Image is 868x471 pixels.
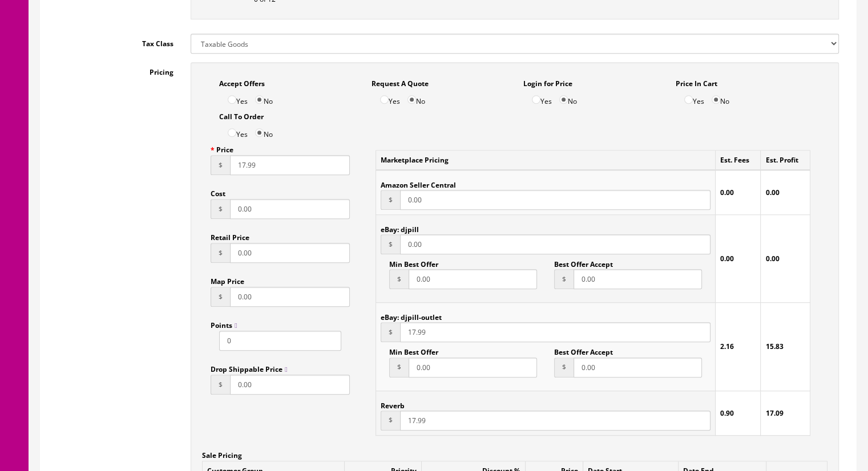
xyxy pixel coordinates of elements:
[765,408,783,418] strong: 17.09
[765,188,779,197] strong: 0.00
[381,175,456,190] label: Amazon Seller Central
[381,234,400,254] span: $
[146,74,502,86] font: You are bidding on a [PERSON_NAME] MDP-7U mount plate WITH the M5 screws.
[255,128,264,137] input: No
[554,269,574,289] span: $
[554,358,574,377] span: $
[574,269,702,289] input: This should be a number with up to 2 decimal places.
[219,107,264,122] label: Call To Order
[211,228,249,243] label: Retail Price
[128,15,519,36] strong: [PERSON_NAME] MDP-7U Module Mount Plate
[211,140,233,155] label: Price
[381,396,405,411] label: Reverb
[230,375,350,395] input: This should be a number with up to 2 decimal places.
[389,269,409,289] span: $
[228,95,236,104] input: Yes
[765,254,779,263] strong: 0.00
[230,243,350,263] input: This should be a number with up to 2 decimal places.
[91,98,631,126] font: The distance between the holes horizontally is 4” and vertically is 2.75”. The long peg will fit ...
[684,89,704,107] label: Yes
[381,411,400,431] span: $
[228,89,248,107] label: Yes
[400,411,710,431] input: This should be a number with up to 2 decimal places.
[166,162,482,173] font: This item is already packaged and ready for shipment so this will ship quick.
[720,342,734,351] strong: 2.16
[211,271,244,287] label: Map Price
[712,95,720,104] input: No
[765,342,783,351] strong: 15.83
[211,320,237,330] span: Points
[372,74,429,89] label: Request A Quote
[720,254,734,263] strong: 0.00
[380,89,400,107] label: Yes
[381,322,400,342] span: $
[202,445,242,461] label: Sale Pricing
[376,151,716,170] td: Marketplace Pricing
[684,95,693,104] input: Yes
[532,95,540,104] input: Yes
[49,34,182,49] label: Tax Class
[720,408,734,418] strong: 0.90
[574,358,702,377] input: This should be a number with up to 2 decimal places.
[761,151,810,170] td: Est. Profit
[381,220,419,234] label: eBay: djpill
[228,128,236,137] input: Yes
[211,155,230,175] span: $
[409,358,537,377] input: This should be a number with up to 2 decimal places.
[230,287,350,307] input: This should be a number with up to 2 decimal places.
[559,95,568,104] input: No
[49,62,182,78] label: Pricing
[211,184,225,199] label: Cost
[712,89,729,107] label: No
[676,74,717,89] label: Price In Cart
[15,98,579,109] font: . It also fits the SPD Octapads.
[255,122,273,140] label: No
[716,151,761,170] td: Est. Fees
[255,95,264,104] input: No
[554,342,613,357] label: Best Offer Accept
[559,89,577,107] label: No
[380,95,389,104] input: Yes
[219,74,265,89] label: Accept Offers
[400,234,710,254] input: This should be a number with up to 2 decimal places.
[211,287,230,307] span: $
[407,95,416,104] input: No
[381,190,400,210] span: $
[255,89,273,107] label: No
[389,254,438,269] label: Min Best Offer
[400,322,710,342] input: This should be a number with up to 2 decimal places.
[381,307,442,322] label: eBay: djpill-outlet
[389,358,409,377] span: $
[211,243,230,263] span: $
[523,74,572,89] label: Login for Price
[314,138,481,149] strong: It does NOT fit the TD4/9/11/15/17/25.
[219,331,341,351] input: Points
[532,89,552,107] label: Yes
[389,342,438,357] label: Min Best Offer
[228,122,248,140] label: Yes
[35,138,612,149] font: We only recommend you use this plate on the modules listed above. This listing is for the plate o...
[554,254,613,269] label: Best Offer Accept
[230,155,350,175] input: This should be a number with up to 2 decimal places.
[720,188,734,197] strong: 0.00
[230,199,350,219] input: This should be a number with up to 2 decimal places.
[211,375,230,395] span: $
[211,199,230,219] span: $
[15,98,451,109] strong: This mount plate fits many [PERSON_NAME] modules which include the TD3/6V/8/10/12/20/30/50
[409,269,537,289] input: This should be a number with up to 2 decimal places.
[407,89,425,107] label: No
[211,364,287,374] span: Drop Shippable Price
[400,190,710,210] input: This should be a number with up to 2 decimal places.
